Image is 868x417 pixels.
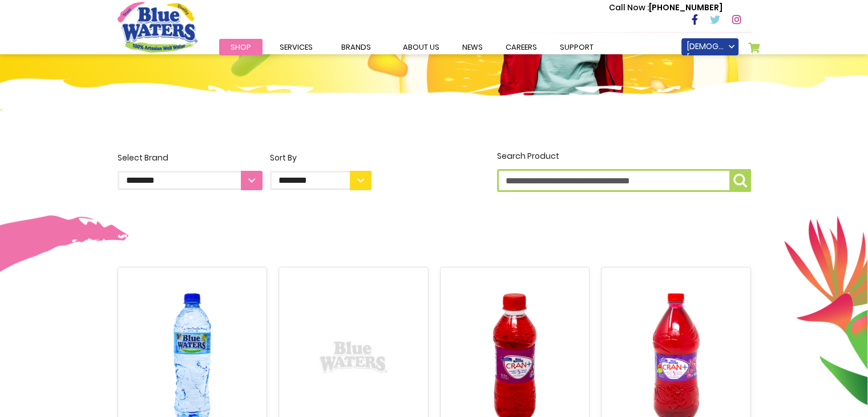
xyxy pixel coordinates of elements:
a: support [548,39,605,55]
button: Search Product [729,169,751,192]
img: Blue Waters 24x695ml Regular [296,300,410,414]
a: about us [391,39,451,55]
img: search-icon.png [733,174,747,187]
input: Search Product [497,169,751,192]
span: Shop [231,42,251,53]
span: Brands [341,42,371,53]
label: Search Product [497,150,751,192]
p: [PHONE_NUMBER] [609,2,722,14]
select: Select Brand [118,171,263,190]
span: Services [280,42,313,53]
span: Call Now : [609,2,649,13]
a: store logo [118,2,197,52]
select: Sort By [270,171,372,190]
label: Select Brand [118,152,263,190]
div: Sort By [270,152,372,164]
a: careers [494,39,548,55]
a: News [451,39,494,55]
a: [DEMOGRAPHIC_DATA][PERSON_NAME] [681,38,738,55]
